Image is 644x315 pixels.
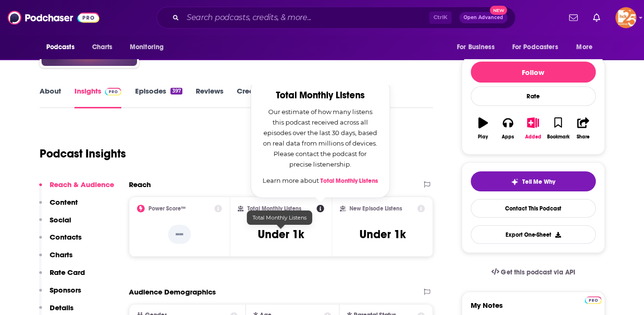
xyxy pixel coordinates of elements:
span: Tell Me Why [522,178,555,186]
span: More [576,41,592,54]
button: Social [39,215,71,233]
p: Charts [50,250,73,259]
button: Bookmark [546,111,570,146]
img: Podchaser Pro [585,296,602,304]
div: Search podcasts, credits, & more... [157,7,516,29]
button: Play [471,111,496,146]
p: Learn more about [263,175,378,186]
span: New [490,6,507,15]
h3: Under 1k [359,227,406,241]
span: Monitoring [130,41,164,54]
p: Details [50,303,74,312]
a: InsightsPodchaser Pro [74,86,122,108]
button: open menu [123,38,176,56]
button: open menu [506,38,572,56]
p: Sponsors [50,285,81,294]
a: Contact This Podcast [471,199,596,218]
a: Reviews [196,86,223,108]
div: Apps [502,134,514,140]
span: Charts [92,41,113,54]
p: Our estimate of how many listens this podcast received across all episodes over the last 30 days,... [263,106,378,169]
a: Show notifications dropdown [565,10,581,26]
button: Added [520,111,545,146]
p: Rate Card [50,268,85,277]
img: tell me why sparkle [511,178,518,186]
div: Bookmark [547,134,569,140]
h2: Total Monthly Listens [247,205,301,212]
h2: Power Score™ [148,205,186,212]
button: Content [39,198,78,215]
a: About [40,86,61,108]
button: Reach & Audience [39,180,114,198]
h1: Podcast Insights [40,147,126,161]
a: Pro website [585,295,602,304]
span: Get this podcast via API [501,268,575,276]
a: Episodes397 [135,86,182,108]
button: Follow [471,62,596,83]
span: Ctrl K [429,11,452,24]
div: Play [478,134,488,140]
p: Social [50,215,71,224]
button: Export One-Sheet [471,225,596,244]
button: open menu [40,38,87,56]
span: Open Advanced [464,15,503,20]
span: For Podcasters [512,41,558,54]
span: For Business [457,41,495,54]
h2: Reach [129,180,151,189]
button: tell me why sparkleTell Me Why [471,171,596,191]
button: open menu [570,38,604,56]
div: Share [577,134,590,140]
a: Credits [237,86,262,108]
div: Rate [471,86,596,106]
button: Charts [39,250,73,268]
button: Rate Card [39,268,85,285]
button: open menu [450,38,507,56]
a: Get this podcast via API [484,261,583,284]
a: Total Monthly Listens [320,177,378,185]
button: Apps [496,111,520,146]
img: Podchaser - Follow, Share and Rate Podcasts [8,9,99,27]
a: Show notifications dropdown [589,10,604,26]
button: Contacts [39,232,82,250]
div: Added [525,134,541,140]
img: User Profile [615,7,636,28]
p: Contacts [50,232,82,241]
input: Search podcasts, credits, & more... [183,10,429,25]
button: Open AdvancedNew [459,12,507,23]
h2: Total Monthly Listens [263,90,378,101]
p: Reach & Audience [50,180,114,189]
div: 397 [170,88,182,94]
p: -- [168,225,191,244]
p: Content [50,198,78,207]
h2: Audience Demographics [129,287,216,296]
span: Logged in as kerrifulks [615,7,636,28]
a: Charts [86,38,118,56]
img: Podchaser Pro [105,88,122,95]
button: Show profile menu [615,7,636,28]
button: Sponsors [39,285,81,303]
span: Podcasts [46,41,74,54]
span: Total Monthly Listens [253,214,306,221]
h3: Under 1k [258,227,304,241]
button: Share [570,111,595,146]
h2: New Episode Listens [349,205,402,212]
